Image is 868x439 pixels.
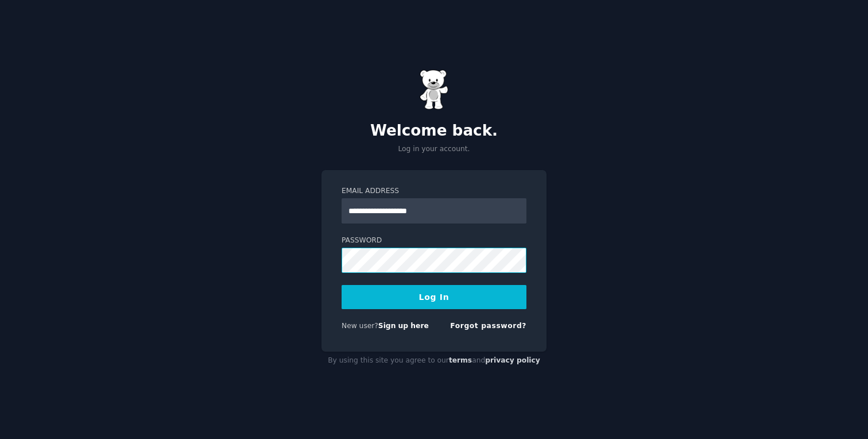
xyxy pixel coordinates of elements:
[342,322,378,330] span: New user?
[321,352,547,370] div: By using this site you agree to our and
[378,322,429,330] a: Sign up here
[342,186,526,197] label: Email Address
[450,322,526,330] a: Forgot password?
[485,356,540,364] a: privacy policy
[342,285,526,309] button: Log In
[321,122,547,140] h2: Welcome back.
[449,356,472,364] a: terms
[342,236,526,246] label: Password
[420,70,448,110] img: Gummy Bear
[321,144,547,155] p: Log in your account.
